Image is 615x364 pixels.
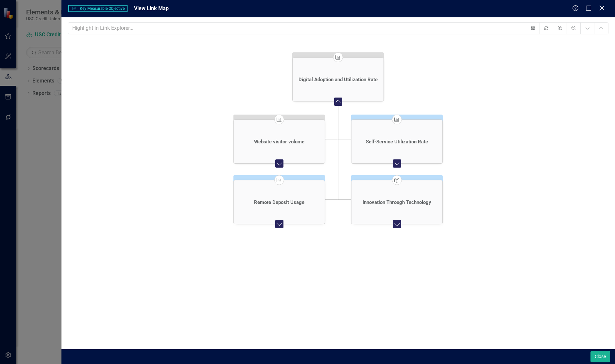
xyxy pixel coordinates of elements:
div: Remote Deposit Usage [254,199,304,205]
a: Self-Service Utilization Rate [364,139,430,145]
input: Highlight in Link Explorer... [68,22,526,34]
a: Remote Deposit Usage [252,199,306,205]
div: Innovation Through Technology [363,199,431,205]
div: Self-Service Utilization Rate [366,139,428,145]
a: Website visitor volume [252,139,306,145]
div: Digital Adoption and Utilization Rate [299,77,378,82]
button: Close [590,351,610,362]
span: Key Measurable Objective [68,5,128,12]
div: Website visitor volume [254,139,304,145]
span: View Link Map [134,5,169,11]
a: Innovation Through Technology [361,199,433,205]
a: Digital Adoption and Utilization Rate [297,77,379,82]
